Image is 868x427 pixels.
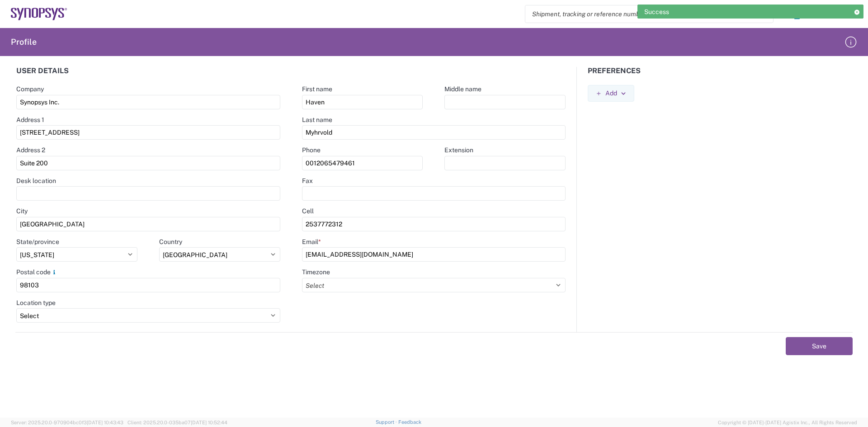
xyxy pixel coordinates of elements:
input: Shipment, tracking or reference number [525,5,759,23]
label: Fax [302,177,313,185]
label: City [16,207,28,215]
span: Copyright © [DATE]-[DATE] Agistix Inc., All Rights Reserved [718,418,857,427]
span: Success [644,8,669,16]
label: State/province [16,238,59,246]
label: Location type [16,299,56,307]
label: Phone [302,146,321,154]
label: Company [16,85,44,93]
label: Email [302,238,321,246]
label: First name [302,85,332,93]
span: [DATE] 10:52:44 [191,420,227,425]
div: User details [5,67,291,85]
label: Extension [444,146,473,154]
span: [DATE] 10:43:43 [87,420,123,425]
button: Add [588,85,634,102]
h2: Profile [11,37,37,47]
a: Feedback [398,419,421,425]
span: Server: 2025.20.0-970904bc0f3 [11,420,123,425]
label: Address 2 [16,146,45,154]
label: Address 1 [16,116,44,124]
button: Save [786,337,853,355]
label: Middle name [444,85,481,93]
span: Client: 2025.20.0-035ba07 [127,420,227,425]
label: Desk location [16,177,56,185]
label: Cell [302,207,314,215]
a: Support [376,419,398,425]
label: Timezone [302,268,330,276]
label: Country [159,238,182,246]
label: Postal code [16,268,58,276]
label: Last name [302,116,332,124]
div: Preferences [577,67,863,85]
